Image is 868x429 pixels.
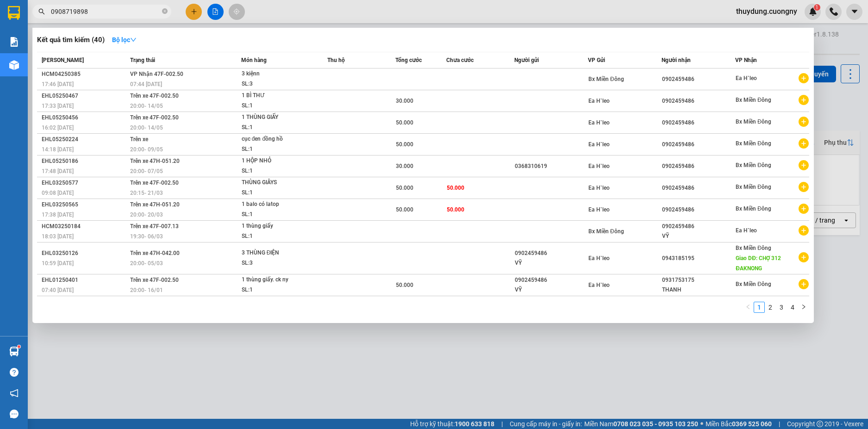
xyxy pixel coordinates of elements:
[162,7,168,16] span: close-circle
[130,146,163,153] span: 20:00 - 09/05
[754,302,765,313] li: 1
[42,103,74,109] span: 17:33 [DATE]
[736,162,771,168] span: Bx Miền Đông
[9,60,19,70] img: warehouse-icon
[242,101,311,111] div: SL: 1
[798,302,809,313] button: right
[42,57,84,63] span: [PERSON_NAME]
[588,255,610,261] span: Ea H`leo
[130,57,155,63] span: Trạng thái
[799,138,809,149] span: plus-circle
[130,211,163,218] span: 20:00 - 20/03
[242,79,311,89] div: SL: 3
[42,113,127,123] div: EHL05250456
[799,204,809,214] span: plus-circle
[130,260,163,267] span: 20:00 - 05/03
[754,302,764,312] a: 1
[38,8,45,15] span: search
[10,389,19,398] span: notification
[736,140,771,147] span: Bx Miền Đông
[42,156,127,166] div: EHL05250186
[799,182,809,192] span: plus-circle
[42,135,127,144] div: EHL05250224
[130,114,179,121] span: Trên xe 47F-002.50
[588,282,610,288] span: Ea H`leo
[130,250,180,256] span: Trên xe 47H-042.00
[662,162,735,171] div: 0902459486
[588,98,610,104] span: Ea H`leo
[396,163,413,169] span: 30.000
[799,95,809,105] span: plus-circle
[42,124,74,131] span: 16:02 [DATE]
[105,32,144,47] button: Bộ lọcdown
[242,123,311,133] div: SL: 1
[242,69,311,79] div: 3 kiệnn
[765,302,776,313] li: 2
[242,112,311,123] div: 1 THÙNG GIẤY
[662,118,735,128] div: 0902459486
[447,206,464,213] span: 50.000
[736,281,771,287] span: Bx Miền Đông
[42,287,74,293] span: 07:40 [DATE]
[776,302,787,312] a: 3
[37,35,105,45] h3: Kết quả tìm kiếm ( 40 )
[130,180,179,186] span: Trên xe 47F-002.50
[42,249,127,258] div: EHL03250126
[736,97,771,103] span: Bx Miền Đông
[799,73,809,83] span: plus-circle
[9,37,19,47] img: solution-icon
[395,57,422,63] span: Tổng cước
[515,275,587,285] div: 0902459486
[736,255,781,272] span: Giao DĐ: CHỢ 312 ĐAKNONG
[242,231,311,242] div: SL: 1
[42,260,74,267] span: 10:59 [DATE]
[242,258,311,268] div: SL: 3
[799,279,809,289] span: plus-circle
[396,282,413,288] span: 50.000
[588,141,610,148] span: Ea H`leo
[130,223,179,230] span: Trên xe 47F-007.13
[9,347,19,356] img: warehouse-icon
[799,225,809,236] span: plus-circle
[242,248,311,258] div: 3 THÙNG ĐIỆN
[130,190,163,196] span: 20:15 - 21/03
[588,57,605,63] span: VP Gửi
[736,205,771,212] span: Bx Miền Đông
[514,57,539,63] span: Người gửi
[447,185,464,191] span: 50.000
[745,304,751,310] span: left
[588,206,610,213] span: Ea H`leo
[396,141,413,148] span: 50.000
[18,345,20,348] sup: 1
[736,227,757,234] span: Ea H`leo
[242,134,311,144] div: cục đen đồng hồ
[42,178,127,188] div: EHL03250577
[662,254,735,263] div: 0943185195
[242,144,311,155] div: SL: 1
[130,277,179,283] span: Trên xe 47F-002.50
[588,185,610,191] span: Ea H`leo
[662,275,735,285] div: 0931753175
[242,178,311,188] div: THÙNG GIÂYS
[662,183,735,193] div: 0902459486
[588,76,624,82] span: Bx Miền Đông
[130,81,162,87] span: 07:44 [DATE]
[112,36,137,44] strong: Bộ lọc
[662,57,691,63] span: Người nhận
[242,199,311,210] div: 1 balo có latop
[743,302,754,313] button: left
[662,222,735,231] div: 0902459486
[662,285,735,295] div: THANH
[662,75,735,84] div: 0902459486
[242,166,311,176] div: SL: 1
[588,163,610,169] span: Ea H`leo
[515,249,587,258] div: 0902459486
[396,206,413,213] span: 50.000
[130,233,163,240] span: 19:30 - 06/03
[662,231,735,241] div: VỸ
[327,57,345,63] span: Thu hộ
[515,258,587,268] div: VỸ
[787,302,798,312] a: 4
[130,136,148,143] span: Trên xe
[736,184,771,190] span: Bx Miền Đông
